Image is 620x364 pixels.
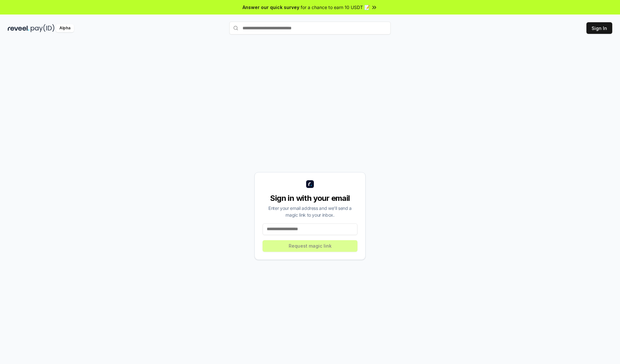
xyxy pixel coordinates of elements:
img: pay_id [31,24,55,32]
img: logo_small [306,180,314,188]
img: reveel_dark [8,24,29,32]
div: Alpha [56,24,74,32]
button: Sign In [586,22,612,34]
span: for a chance to earn 10 USDT 📝 [301,4,370,11]
span: Answer our quick survey [243,4,299,11]
div: Enter your email address and we’ll send a magic link to your inbox. [263,205,357,218]
div: Sign in with your email [263,193,357,203]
